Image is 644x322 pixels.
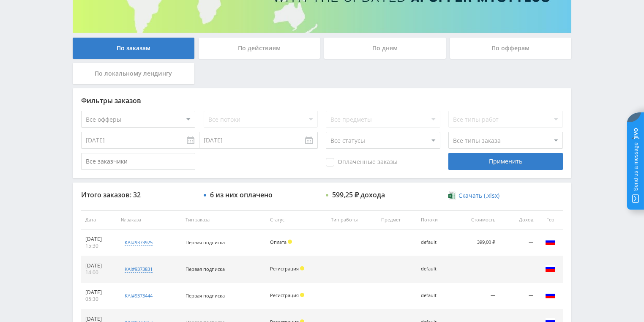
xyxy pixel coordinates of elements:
[181,210,266,229] th: Тип заказа
[499,283,538,309] td: —
[85,269,112,276] div: 14:00
[326,158,398,166] span: Оплаченные заказы
[538,210,563,229] th: Гео
[448,191,499,200] a: Скачать (.xlsx)
[186,266,225,272] span: Первая подписка
[324,38,446,59] div: По дням
[81,153,195,170] input: Все заказчики
[125,239,153,246] div: kai#9373925
[417,210,453,229] th: Потоки
[453,256,499,283] td: —
[499,256,538,283] td: —
[85,289,112,296] div: [DATE]
[73,38,194,59] div: По заказам
[117,210,181,229] th: № заказа
[81,97,563,104] div: Фильтры заказов
[85,236,112,243] div: [DATE]
[270,239,287,245] span: Оплата
[85,296,112,303] div: 05:30
[450,38,572,59] div: По офферам
[270,292,299,298] span: Регистрация
[266,210,327,229] th: Статус
[327,210,377,229] th: Тип работы
[499,229,538,256] td: —
[545,263,555,273] img: rus.png
[125,292,153,299] div: kai#9373444
[453,283,499,309] td: —
[499,210,538,229] th: Доход
[421,240,449,245] div: default
[332,191,385,199] div: 599,25 ₽ дохода
[448,153,562,170] div: Применить
[125,266,153,273] div: kai#9373831
[85,243,112,249] div: 15:30
[458,192,499,199] span: Скачать (.xlsx)
[377,210,417,229] th: Предмет
[186,239,225,246] span: Первая подписка
[453,210,499,229] th: Стоимость
[421,266,449,272] div: default
[453,229,499,256] td: 399,00 ₽
[300,293,304,297] span: Холд
[448,191,456,199] img: xlsx
[73,63,194,84] div: По локальному лендингу
[199,38,320,59] div: По действиям
[81,210,117,229] th: Дата
[85,262,112,269] div: [DATE]
[210,191,273,199] div: 6 из них оплачено
[300,266,304,270] span: Холд
[81,191,195,199] div: Итого заказов: 32
[186,292,225,299] span: Первая подписка
[545,237,555,247] img: rus.png
[421,293,449,298] div: default
[270,265,299,272] span: Регистрация
[288,240,292,244] span: Холд
[545,290,555,300] img: rus.png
